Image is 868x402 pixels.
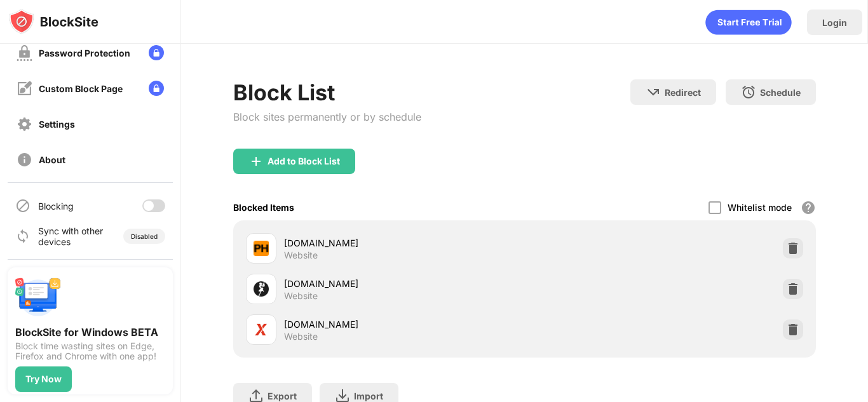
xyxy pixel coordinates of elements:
[149,45,164,60] img: lock-menu.svg
[131,232,158,240] div: Disabled
[760,87,801,98] div: Schedule
[39,154,65,165] div: About
[39,119,75,130] div: Settings
[17,45,32,61] img: password-protection-off.svg
[15,198,31,213] img: blocking-icon.svg
[38,201,74,211] div: Blocking
[354,391,383,401] div: Import
[254,281,269,297] img: favicons
[284,290,318,302] div: Website
[268,391,297,401] div: Export
[254,322,269,337] img: favicons
[284,236,525,250] div: [DOMAIN_NAME]
[233,202,294,213] div: Blocked Items
[728,202,792,213] div: Whitelist mode
[284,318,525,331] div: [DOMAIN_NAME]
[233,79,421,105] div: Block List
[25,374,62,384] div: Try Now
[268,156,340,166] div: Add to Block List
[705,10,792,35] div: animation
[15,229,31,244] img: sync-icon.svg
[38,225,104,247] div: Sync with other devices
[822,17,847,28] div: Login
[39,48,130,58] div: Password Protection
[15,341,165,361] div: Block time wasting sites on Edge, Firefox and Chrome with one app!
[15,275,61,321] img: push-desktop.svg
[665,87,701,98] div: Redirect
[284,277,525,290] div: [DOMAIN_NAME]
[284,250,318,261] div: Website
[17,116,32,132] img: settings-off.svg
[149,81,164,96] img: lock-menu.svg
[9,9,98,34] img: logo-blocksite.svg
[17,152,32,168] img: about-off.svg
[17,81,32,97] img: customize-block-page-off.svg
[233,111,421,123] div: Block sites permanently or by schedule
[284,331,318,342] div: Website
[15,326,165,338] div: BlockSite for Windows BETA
[39,83,123,94] div: Custom Block Page
[254,241,269,256] img: favicons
